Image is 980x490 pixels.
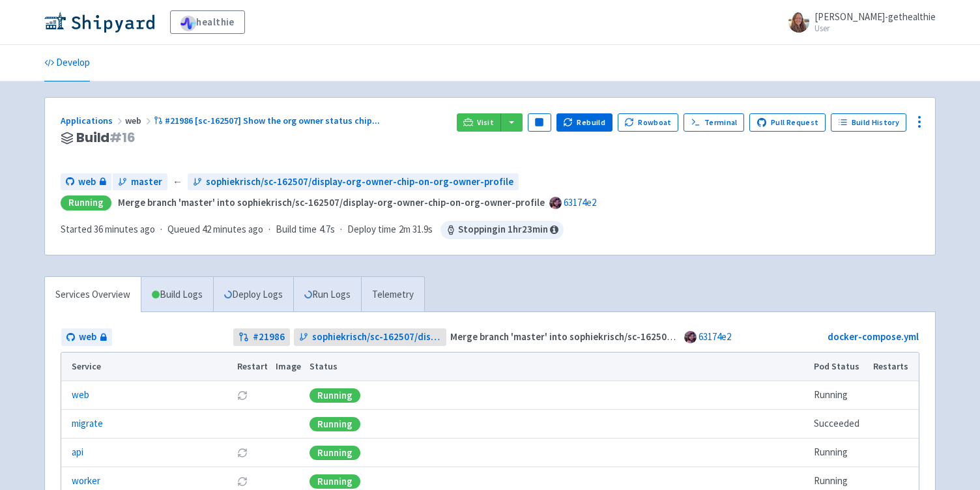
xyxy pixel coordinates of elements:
span: Build time [276,222,317,237]
strong: # 21986 [253,330,285,345]
div: Running [310,388,360,403]
small: User [814,24,936,33]
a: Applications [61,115,125,126]
span: sophiekrisch/sc-162507/display-org-owner-chip-on-org-owner-profile [312,330,442,345]
a: Run Logs [293,277,361,313]
a: master [113,173,167,191]
td: Running [810,381,869,410]
span: ← [173,175,182,190]
span: web [79,330,96,345]
a: Telemetry [361,277,424,313]
th: Service [61,353,233,381]
a: healthie [170,10,245,34]
span: Started [61,223,155,235]
a: web [61,328,112,346]
a: Build Logs [141,277,213,313]
span: #21986 [sc-162507] Show the org owner status chip ... [165,115,380,126]
strong: Merge branch 'master' into sophiekrisch/sc-162507/display-org-owner-chip-on-org-owner-profile [118,196,545,209]
span: 4.7s [319,222,335,237]
a: Visit [457,113,501,132]
button: Restart pod [237,476,248,487]
div: Running [310,417,360,431]
a: Pull Request [749,113,826,132]
a: Terminal [684,113,744,132]
span: # 16 [109,128,136,147]
div: Running [61,195,111,210]
img: Shipyard logo [44,12,154,33]
time: 42 minutes ago [202,223,263,235]
span: Queued [167,223,263,235]
th: Image [272,353,306,381]
a: Services Overview [45,277,141,313]
strong: Merge branch 'master' into sophiekrisch/sc-162507/display-org-owner-chip-on-org-owner-profile [450,330,877,343]
td: Running [810,439,869,467]
a: Deploy Logs [213,277,293,313]
a: migrate [72,416,103,431]
time: 36 minutes ago [94,223,155,235]
div: Running [310,474,360,489]
a: 63174e2 [699,330,731,343]
button: Rebuild [556,113,612,132]
a: #21986 [sc-162507] Show the org owner status chip... [154,115,382,126]
th: Restarts [869,353,919,381]
a: 63174e2 [564,196,596,209]
th: Status [306,353,810,381]
div: Running [310,446,360,460]
button: Pause [528,113,551,132]
div: · · · [61,221,564,239]
span: Visit [477,117,494,128]
button: Rowboat [618,113,679,132]
span: [PERSON_NAME]-gethealthie [814,10,936,23]
a: web [61,173,111,191]
button: Restart pod [237,448,248,458]
a: #21986 [233,328,290,346]
span: Deploy time [347,222,396,237]
th: Restart [233,353,272,381]
a: Build History [831,113,906,132]
td: Succeeded [810,410,869,439]
span: web [125,115,154,126]
span: web [78,175,96,190]
a: docker-compose.yml [828,330,919,343]
button: Restart pod [237,390,248,401]
a: sophiekrisch/sc-162507/display-org-owner-chip-on-org-owner-profile [294,328,447,346]
a: worker [72,474,100,489]
span: sophiekrisch/sc-162507/display-org-owner-chip-on-org-owner-profile [206,175,513,190]
a: Develop [44,45,90,81]
a: [PERSON_NAME]-gethealthie User [781,12,936,33]
a: api [72,445,83,460]
a: sophiekrisch/sc-162507/display-org-owner-chip-on-org-owner-profile [188,173,519,191]
span: master [131,175,162,190]
span: Build [76,130,136,145]
span: Stopping in 1 hr 23 min [440,221,564,239]
a: web [72,388,89,403]
span: 2m 31.9s [399,222,433,237]
th: Pod Status [810,353,869,381]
